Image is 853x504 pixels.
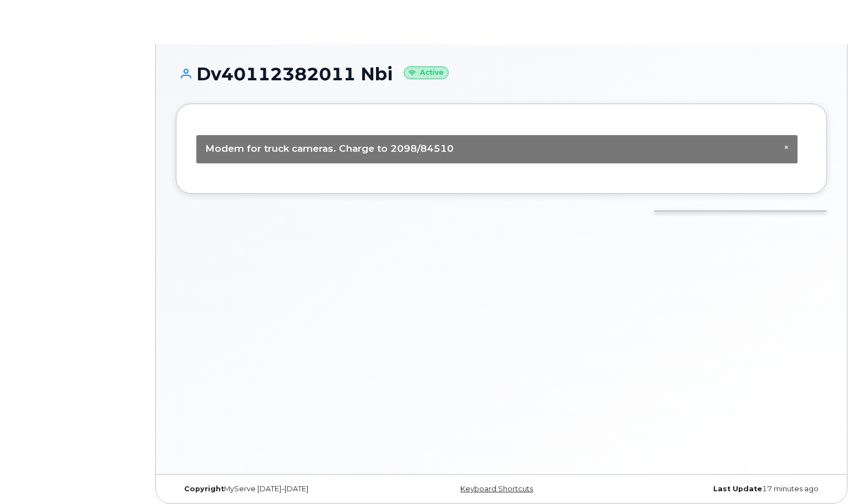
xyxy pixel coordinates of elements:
[205,143,454,154] span: Modem for truck cameras. Charge to 2098/84510
[460,485,533,493] a: Keyboard Shortcuts
[184,485,224,493] strong: Copyright
[784,143,789,151] span: ×
[610,485,827,493] div: 17 minutes ago
[176,64,827,84] h1: Dv40112382011 Nbi
[713,485,762,493] strong: Last Update
[176,485,393,493] div: MyServe [DATE]–[DATE]
[784,144,789,151] button: Close
[404,66,449,79] small: Active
